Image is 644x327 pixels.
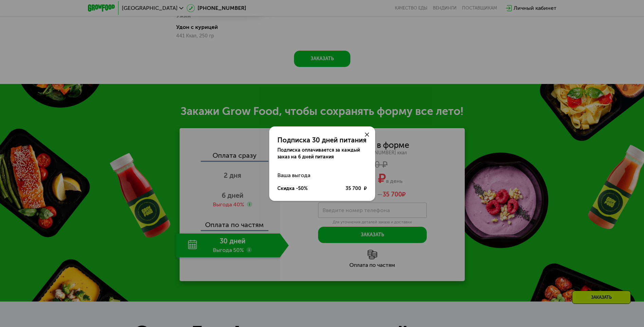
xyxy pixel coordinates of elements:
[277,185,308,192] div: Скидка -50%
[277,169,367,182] div: Ваша выгода
[364,185,367,192] span: ₽
[277,147,367,160] div: Подписка оплачивается за каждый заказ на 6 дней питания
[346,185,367,192] div: 35 700
[277,136,367,144] div: Подписка 30 дней питания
